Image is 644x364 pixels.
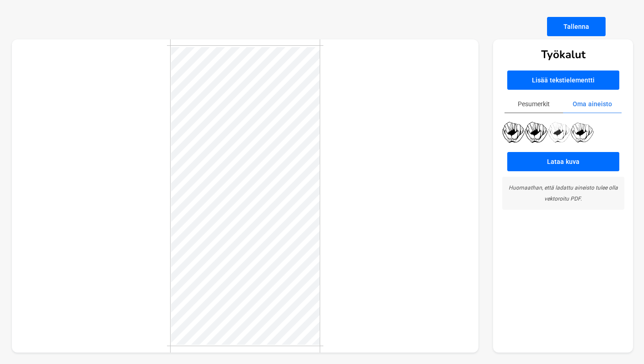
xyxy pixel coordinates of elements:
button: Lataa kuva [507,152,619,171]
h3: Työkalut [541,47,585,62]
button: Pesumerkit [504,95,563,113]
img: Asset [548,122,571,143]
p: Huomaathan, että ladattu aineisto tulee olla vektoroitu PDF. [508,182,619,204]
img: Asset [571,123,594,143]
button: Lisää tekstielementti [507,71,619,90]
button: Oma aineisto [563,95,622,113]
img: Asset [525,122,548,143]
img: Asset [502,122,525,143]
button: Tallenna [547,17,606,36]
